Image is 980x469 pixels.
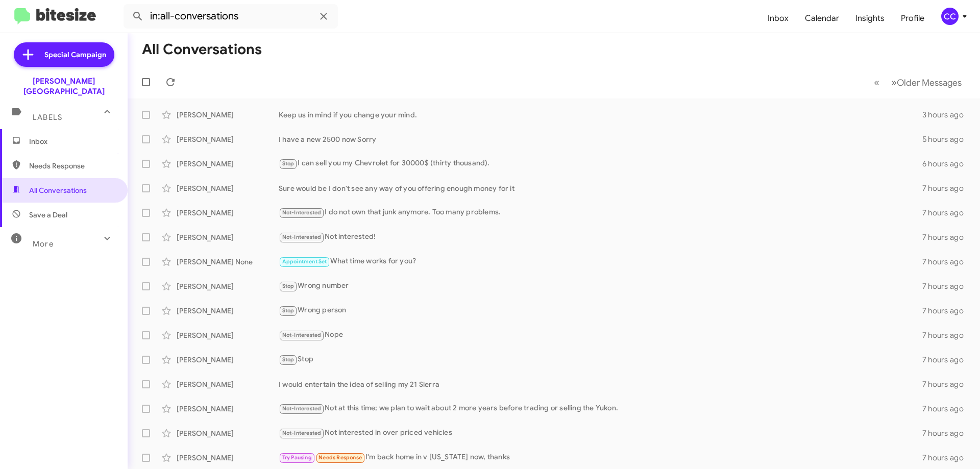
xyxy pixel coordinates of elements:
[922,208,972,218] div: 7 hours ago
[922,306,972,316] div: 7 hours ago
[33,113,62,122] span: Labels
[282,454,312,461] span: Try Pausing
[868,72,886,93] button: Previous
[922,281,972,291] div: 7 hours ago
[279,134,922,144] div: I have a new 2500 now Sorry
[941,8,959,25] div: CC
[177,208,279,218] div: [PERSON_NAME]
[282,332,322,338] span: Not-Interested
[279,183,922,193] div: Sure would be I don't see any way of you offering enough money for it
[177,257,279,267] div: [PERSON_NAME] None
[282,430,322,436] span: Not-Interested
[279,354,922,365] div: Stop
[177,134,279,144] div: [PERSON_NAME]
[922,134,972,144] div: 5 hours ago
[282,234,322,240] span: Not-Interested
[897,77,962,88] span: Older Messages
[279,110,922,120] div: Keep us in mind if you change your mind.
[922,379,972,389] div: 7 hours ago
[142,41,262,58] h1: All Conversations
[868,72,968,93] nav: Page navigation example
[177,306,279,316] div: [PERSON_NAME]
[874,76,879,89] span: «
[922,330,972,340] div: 7 hours ago
[282,160,295,167] span: Stop
[922,404,972,414] div: 7 hours ago
[922,232,972,242] div: 7 hours ago
[177,232,279,242] div: [PERSON_NAME]
[885,72,968,93] button: Next
[282,356,295,363] span: Stop
[933,8,969,25] button: CC
[279,403,922,414] div: Not at this time; we plan to wait about 2 more years before trading or selling the Yukon.
[177,355,279,365] div: [PERSON_NAME]
[279,379,922,389] div: I would entertain the idea of selling my 21 Sierra
[282,258,327,265] span: Appointment Set
[33,239,54,249] span: More
[922,428,972,438] div: 7 hours ago
[177,379,279,389] div: [PERSON_NAME]
[279,207,922,218] div: I do not own that junk anymore. Too many problems.
[177,281,279,291] div: [PERSON_NAME]
[891,76,897,89] span: »
[922,183,972,193] div: 7 hours ago
[279,256,922,267] div: What time works for you?
[922,110,972,120] div: 3 hours ago
[44,50,106,60] span: Special Campaign
[29,136,116,146] span: Inbox
[282,307,295,314] span: Stop
[893,4,933,33] a: Profile
[279,305,922,316] div: Wrong person
[177,330,279,340] div: [PERSON_NAME]
[279,231,922,243] div: Not interested!
[279,427,922,439] div: Not interested in over priced vehicles
[759,4,797,33] a: Inbox
[29,161,116,171] span: Needs Response
[797,4,847,33] a: Calendar
[279,329,922,341] div: Nope
[318,454,362,461] span: Needs Response
[29,210,67,220] span: Save a Deal
[177,404,279,414] div: [PERSON_NAME]
[177,453,279,463] div: [PERSON_NAME]
[279,452,922,463] div: I'm back home in v [US_STATE] now, thanks
[282,209,322,216] span: Not-Interested
[922,257,972,267] div: 7 hours ago
[282,283,295,289] span: Stop
[922,453,972,463] div: 7 hours ago
[279,158,922,169] div: I can sell you my Chevrolet for 30000$ (thirty thousand).
[177,159,279,169] div: [PERSON_NAME]
[177,428,279,438] div: [PERSON_NAME]
[29,185,87,195] span: All Conversations
[14,42,114,67] a: Special Campaign
[177,110,279,120] div: [PERSON_NAME]
[922,159,972,169] div: 6 hours ago
[124,4,338,29] input: Search
[922,355,972,365] div: 7 hours ago
[282,405,322,412] span: Not-Interested
[279,280,922,292] div: Wrong number
[847,4,893,33] a: Insights
[177,183,279,193] div: [PERSON_NAME]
